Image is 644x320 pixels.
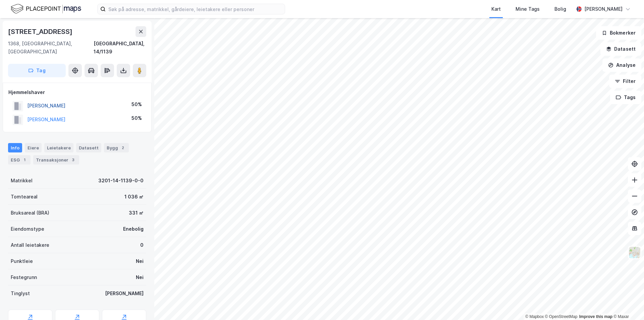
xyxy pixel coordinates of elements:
div: Bolig [554,5,566,13]
div: Bygg [104,143,129,152]
a: Improve this map [579,314,612,319]
button: Tags [610,91,641,104]
iframe: Chat Widget [610,288,644,320]
div: Nei [136,257,144,265]
div: [PERSON_NAME] [105,289,144,298]
img: logo.f888ab2527a4732fd821a326f86c7f29.svg [11,3,81,15]
img: Z [628,246,641,259]
div: 1 [21,156,28,163]
div: [PERSON_NAME] [584,5,623,13]
div: ESG [8,155,31,165]
a: OpenStreetMap [545,314,578,319]
div: Info [8,143,22,152]
div: 331 ㎡ [129,209,144,217]
div: Antall leietakere [11,241,49,249]
div: 1 036 ㎡ [124,193,144,201]
button: Filter [609,75,641,88]
div: Eiendomstype [11,225,44,233]
div: Kart [491,5,501,13]
div: Festegrunn [11,273,37,281]
div: Matrikkel [11,177,33,185]
div: Nei [136,273,144,281]
input: Søk på adresse, matrikkel, gårdeiere, leietakere eller personer [106,4,285,14]
div: [STREET_ADDRESS] [8,26,74,37]
div: 2 [119,144,126,151]
div: 50% [131,100,142,108]
div: Leietakere [44,143,73,152]
div: Enebolig [123,225,144,233]
div: Eiere [25,143,42,152]
div: Transaksjoner [33,155,79,165]
div: 3 [70,156,76,163]
button: Datasett [600,42,641,56]
div: Tinglyst [11,289,30,298]
button: Bokmerker [596,26,641,40]
div: Tomteareal [11,193,38,201]
button: Tag [8,64,66,77]
button: Analyse [602,58,641,72]
a: Mapbox [525,314,544,319]
div: Punktleie [11,257,33,265]
div: Mine Tags [516,5,540,13]
div: 50% [131,114,142,122]
div: Hjemmelshaver [8,88,146,96]
div: 3201-14-1139-0-0 [98,177,144,185]
div: Bruksareal (BRA) [11,209,49,217]
div: [GEOGRAPHIC_DATA], 14/1139 [94,40,146,56]
div: 0 [140,241,144,249]
div: Datasett [76,143,101,152]
div: 1368, [GEOGRAPHIC_DATA], [GEOGRAPHIC_DATA] [8,40,94,56]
